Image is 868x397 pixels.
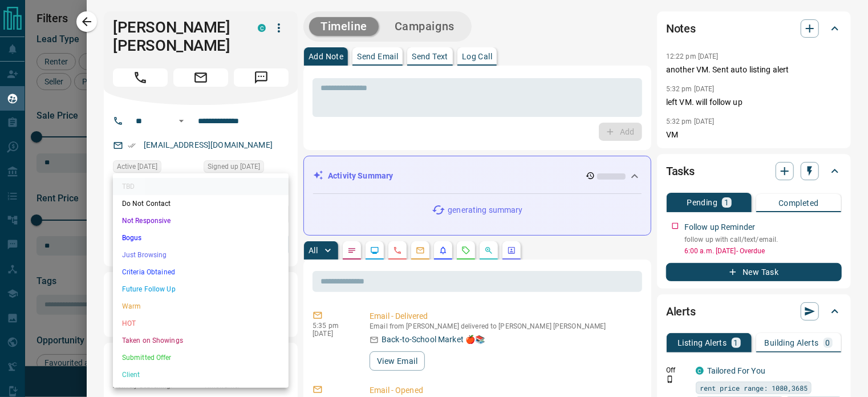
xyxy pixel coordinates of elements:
[113,281,289,298] li: Future Follow Up
[113,212,289,229] li: Not Responsive
[113,229,289,246] li: Bogus
[113,315,289,332] li: HOT
[113,195,289,212] li: Do Not Contact
[113,332,289,349] li: Taken on Showings
[113,264,289,281] li: Criteria Obtained
[113,298,289,315] li: Warm
[113,246,289,264] li: Just Browsing
[113,349,289,366] li: Submitted Offer
[113,366,289,383] li: Client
